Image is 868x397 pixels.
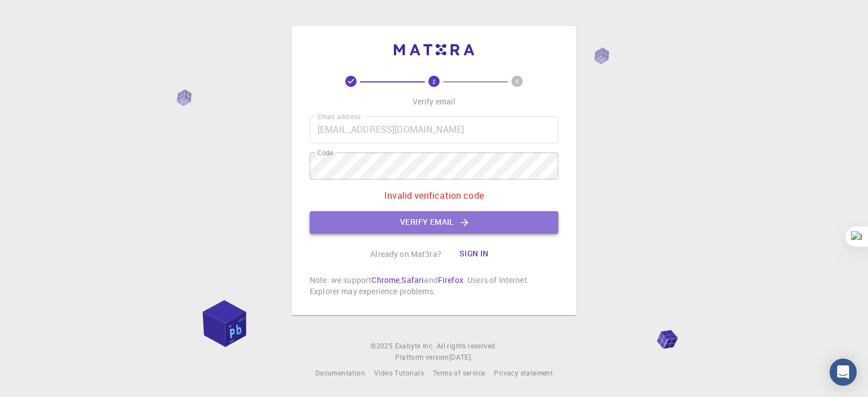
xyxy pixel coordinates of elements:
div: Open Intercom Messenger [830,359,857,386]
label: Code [318,148,333,158]
label: Email address [318,112,361,121]
span: © 2025 [371,341,394,352]
a: Video Tutorials [374,368,424,379]
a: Safari [401,274,424,285]
span: Terms of service [433,368,485,377]
p: Invalid verification code [384,189,484,202]
button: Sign in [450,243,498,265]
span: Exabyte Inc. [395,341,435,350]
a: Documentation [315,368,365,379]
p: Verify email [413,96,456,107]
span: All rights reserved. [437,341,497,352]
p: Already on Mat3ra? [370,248,441,260]
span: Documentation [315,368,365,377]
button: Verify email [310,211,558,234]
a: Terms of service [433,368,485,379]
span: [DATE] . [449,352,473,361]
a: [DATE]. [449,352,473,363]
span: Privacy statement [494,368,553,377]
a: Exabyte Inc. [395,341,435,352]
a: Privacy statement [494,368,553,379]
p: Note: we support , and . Users of Internet Explorer may experience problems. [310,274,558,297]
a: Firefox [438,274,463,285]
span: Platform version [395,352,449,363]
text: 3 [515,77,519,85]
a: Chrome [371,274,400,285]
text: 2 [432,77,436,85]
span: Video Tutorials [374,368,424,377]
